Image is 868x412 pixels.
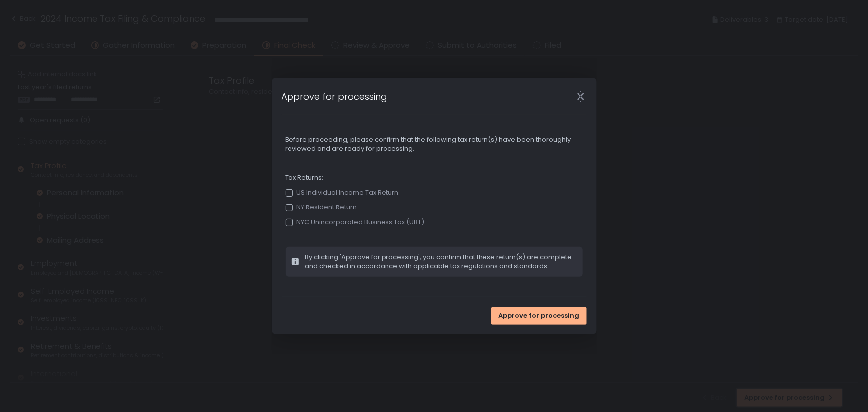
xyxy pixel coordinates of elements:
[565,91,597,102] div: Close
[286,135,583,153] span: Before proceeding, please confirm that the following tax return(s) have been thoroughly reviewed ...
[499,311,579,320] span: Approve for processing
[305,253,577,271] span: By clicking 'Approve for processing', you confirm that these return(s) are complete and checked i...
[491,307,587,325] button: Approve for processing
[286,173,583,182] span: Tax Returns:
[282,90,387,103] h1: Approve for processing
